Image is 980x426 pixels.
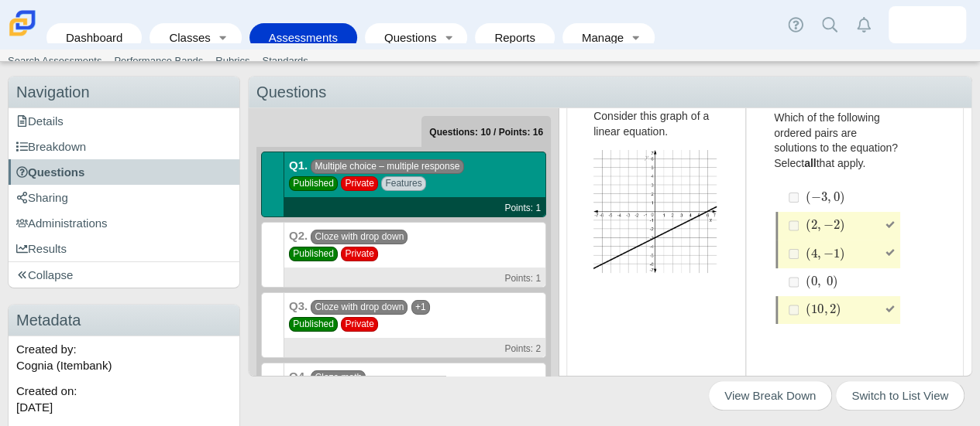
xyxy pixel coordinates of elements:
[16,140,86,153] span: Breakdown
[593,109,717,139] p: Consider this graph of a linear equation.
[16,83,90,101] span: Navigation
[504,203,541,213] small: Points: 1
[9,159,239,185] a: Questions
[311,300,407,315] span: Cloze with drop down
[157,23,211,52] a: Classes
[289,247,338,261] span: Published
[16,216,108,230] span: Administrations
[806,294,841,323] mjx-container: left parenthesis 10 comma 2 right parenthesis
[373,23,438,52] a: Questions
[9,336,239,378] div: Created by: Cognia (Itembank)
[6,7,39,39] img: Carmen School of Science & Technology
[16,400,53,414] time: Aug 19, 2024 at 9:37 AM
[289,299,308,312] b: Q3.
[9,134,239,159] a: Breakdown
[209,49,256,73] a: Rubrics
[9,210,239,236] a: Administrations
[9,378,239,420] div: Created on:
[289,176,338,191] span: Published
[341,317,378,332] span: Private
[889,6,966,43] a: gerrit.mulder.oKQmOA
[289,370,308,383] b: Q4.
[593,150,717,273] img: A coordinate plane is shown. The x- and y-axes are marked and include increments of one ranging f...
[806,182,844,211] mjx-container: left parenthesis negative 3 comma 0 right parenthesis
[6,29,39,42] a: Carmen School of Science & Technology
[429,127,543,138] small: Questions: 10 / Points: 16
[9,236,239,261] a: Results
[311,230,407,244] span: Cloze with drop down
[2,49,108,73] a: Search Assessments
[411,300,430,315] span: +1
[311,370,366,385] span: Cloze math
[289,158,308,172] b: Q1.
[16,114,64,128] span: Details
[9,108,239,134] a: Details
[504,273,541,284] small: Points: 1
[108,49,209,73] a: Performance Bands
[289,229,308,242] b: Q2.
[381,176,426,191] span: Features
[212,23,234,52] a: Toggle expanded
[570,23,625,52] a: Manage
[625,23,647,52] a: Toggle expanded
[341,247,378,261] span: Private
[804,156,817,170] strong: all
[249,77,971,108] div: Questions
[16,165,84,179] span: Questions
[806,266,837,295] mjx-container: left parenthesis 0 comma 0 right parenthesis
[483,23,547,52] a: Reports
[16,242,67,255] span: Results
[438,23,459,52] a: Toggle expanded
[9,262,239,288] a: Collapse
[311,159,463,174] span: Multiple choice – multiple response
[16,268,73,281] span: Collapse
[256,49,314,73] a: Standards
[54,23,134,52] a: Dashboard
[847,8,881,42] a: Alerts
[257,23,349,52] a: Assessments
[9,185,239,210] a: Sharing
[341,176,378,191] span: Private
[289,317,338,332] span: Published
[915,12,940,37] img: gerrit.mulder.oKQmOA
[806,210,844,239] mjx-container: left parenthesis 2 comma negative 2 right parenthesis
[806,238,844,268] mjx-container: left parenthesis 4 comma negative 1 right parenthesis
[504,343,541,354] small: Points: 2
[16,191,68,204] span: Sharing
[9,305,239,336] h3: Metadata
[774,111,902,171] div: Which of the following ordered pairs are solutions to the equation? Select that apply.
